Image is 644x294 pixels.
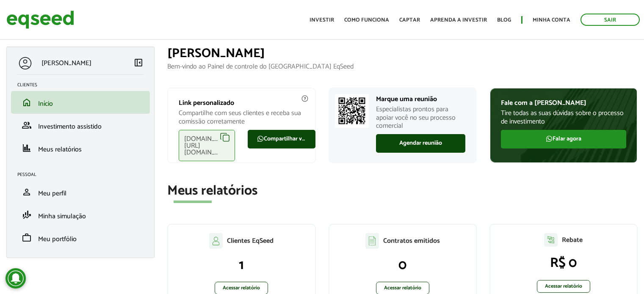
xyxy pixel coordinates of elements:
[248,130,315,148] a: Compartilhar via WhatsApp
[41,59,91,67] p: [PERSON_NAME]
[177,257,306,273] p: 1
[501,99,626,107] p: Fale com a [PERSON_NAME]
[310,17,334,23] a: Investir
[257,135,264,142] img: FaWhatsapp.svg
[301,95,309,102] img: agent-meulink-info2.svg
[376,134,465,153] a: Agendar reunião
[179,99,304,107] p: Link personalizado
[22,210,32,220] span: finance_mode
[430,17,487,23] a: Aprenda a investir
[11,181,150,203] li: Meu perfil
[537,280,590,293] a: Acessar relatório
[38,234,77,245] span: Meu portfólio
[501,109,626,125] p: Tire todas as suas dúvidas sobre o processo de investimento
[38,144,82,155] span: Meus relatórios
[22,143,32,153] span: finance
[562,236,583,244] p: Rebate
[11,137,150,159] li: Meus relatórios
[22,233,32,243] span: work
[22,187,32,197] span: person
[533,17,570,23] a: Minha conta
[227,237,274,245] p: Clientes EqSeed
[338,257,467,273] p: 0
[383,237,440,245] p: Contratos emitidos
[22,97,32,107] span: home
[11,91,150,114] li: Início
[11,226,150,249] li: Meu portfólio
[133,58,144,69] a: Colapsar menu
[38,188,66,199] span: Meu perfil
[376,95,465,103] p: Marque uma reunião
[17,120,144,130] a: groupInvestimento assistido
[365,233,379,249] img: agent-contratos.svg
[167,184,638,198] h2: Meus relatórios
[179,130,235,161] div: [DOMAIN_NAME][URL][DOMAIN_NAME]
[11,114,150,137] li: Investimento assistido
[11,203,150,226] li: Minha simulação
[399,17,420,23] a: Captar
[6,8,74,31] img: EqSeed
[335,94,369,128] img: Marcar reunião com consultor
[580,14,640,26] a: Sair
[544,233,558,247] img: agent-relatorio.svg
[17,143,144,153] a: financeMeus relatórios
[38,98,53,110] span: Início
[17,172,150,177] h2: Pessoal
[209,233,223,248] img: agent-clientes.svg
[17,210,144,220] a: finance_modeMinha simulação
[167,63,638,71] p: Bem-vindo ao Painel de controle do [GEOGRAPHIC_DATA] EqSeed
[38,121,102,132] span: Investimento assistido
[344,17,389,23] a: Como funciona
[376,105,465,130] p: Especialistas prontos para apoiar você no seu processo comercial
[497,17,511,23] a: Blog
[38,211,86,222] span: Minha simulação
[17,82,150,88] h2: Clientes
[17,233,144,243] a: workMeu portfólio
[501,130,626,148] a: Falar agora
[133,58,144,68] span: left_panel_close
[179,109,304,125] p: Compartilhe com seus clientes e receba sua comissão corretamente
[546,135,553,142] img: FaWhatsapp.svg
[17,187,144,197] a: personMeu perfil
[22,120,32,130] span: group
[167,47,638,60] h1: [PERSON_NAME]
[17,97,144,107] a: homeInício
[499,255,628,271] p: R$ 0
